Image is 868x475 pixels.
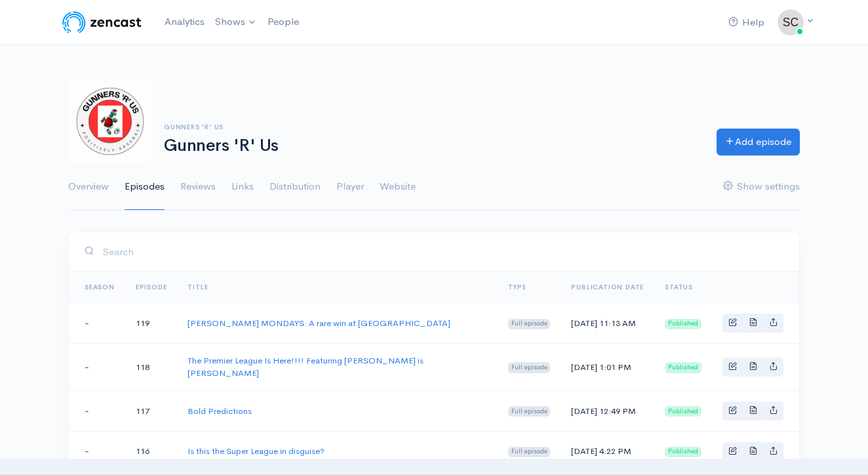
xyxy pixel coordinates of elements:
a: People [262,8,304,36]
span: Full episode [508,319,551,329]
td: 117 [125,390,178,431]
td: [DATE] 11:13 AM [561,303,654,344]
a: Help [723,9,770,37]
iframe: gist-messenger-bubble-iframe [823,430,855,462]
a: Title [187,283,208,291]
a: Reviews [180,163,216,211]
div: Basic example [722,402,783,421]
input: Search [102,238,783,265]
a: Analytics [159,8,210,36]
a: Website [380,163,416,211]
h6: Gunners 'R' Us [164,123,701,131]
a: Season [85,283,115,291]
a: Overview [68,163,109,211]
td: - [69,343,125,390]
span: Full episode [508,406,551,417]
a: Distribution [269,163,321,211]
td: - [69,431,125,472]
span: Published [665,319,701,329]
span: Published [665,406,701,417]
a: Links [231,163,254,211]
a: Publication date [571,283,644,291]
a: Type [508,283,526,291]
td: 118 [125,343,178,390]
span: Published [665,447,701,457]
td: 116 [125,431,178,472]
span: Full episode [508,447,551,457]
img: ZenCast Logo [60,9,144,35]
td: - [69,390,125,431]
a: Shows [210,8,262,37]
td: [DATE] 4:22 PM [561,431,654,472]
td: [DATE] 1:01 PM [561,343,654,390]
div: Basic example [722,442,783,461]
a: Show settings [723,163,800,211]
span: Status [665,283,693,291]
a: Is this the Super League in disguise? [187,445,325,457]
a: Add episode [717,129,800,155]
div: Basic example [722,314,783,333]
a: Episodes [125,163,165,211]
a: Episode [136,283,167,291]
td: 119 [125,303,178,344]
a: Player [336,163,364,211]
h1: Gunners 'R' Us [164,136,701,155]
a: Bold Predictions [187,405,252,417]
span: Full episode [508,362,551,373]
a: [PERSON_NAME] MONDAYS: A rare win at [GEOGRAPHIC_DATA] [187,318,450,329]
td: [DATE] 12:49 PM [561,390,654,431]
img: ... [778,9,804,35]
span: Published [665,362,701,373]
div: Basic example [722,358,783,377]
a: The Premier League Is Here!!!! Featuring [PERSON_NAME] is [PERSON_NAME] [187,355,424,379]
td: - [69,303,125,344]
